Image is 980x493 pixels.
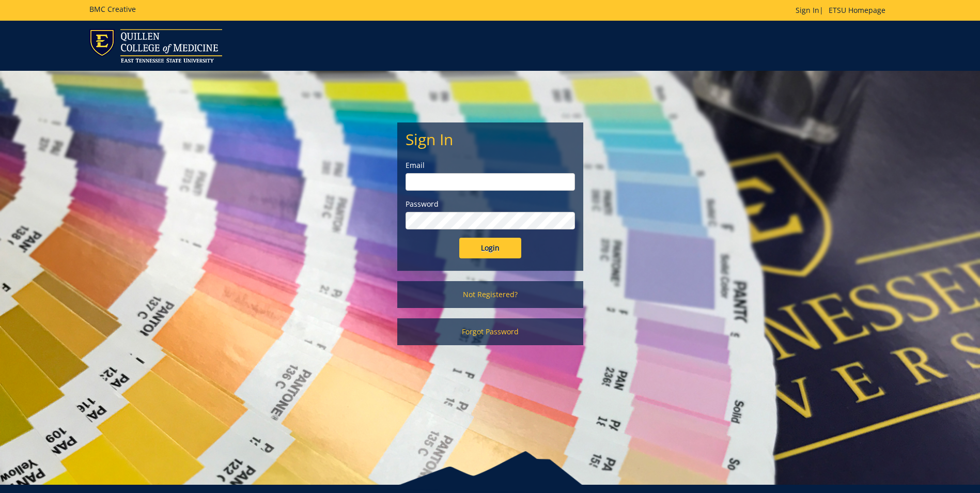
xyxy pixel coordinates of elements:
[406,131,575,148] h2: Sign In
[406,160,575,171] label: Email
[796,5,819,15] a: Sign In
[406,199,575,209] label: Password
[89,29,222,63] img: ETSU logo
[459,238,521,258] input: Login
[89,5,136,13] h5: BMC Creative
[397,281,583,308] a: Not Registered?
[796,5,891,16] p: |
[823,5,891,15] a: ETSU Homepage
[397,318,583,345] a: Forgot Password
